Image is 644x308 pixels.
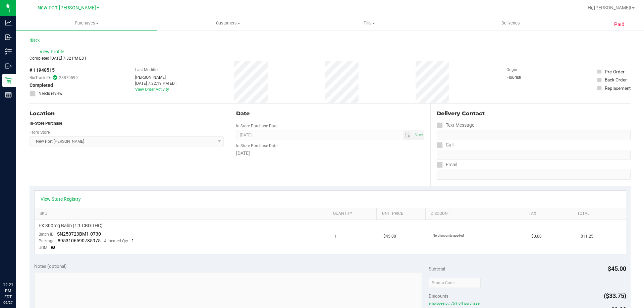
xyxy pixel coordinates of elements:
[30,75,51,81] span: BioTrack ID:
[34,263,67,269] span: Notes (optional)
[437,150,631,160] input: Format: (999) 999-9999
[16,16,157,30] a: Purchases
[382,211,423,217] a: Unit Price
[588,5,631,10] span: Hi, [PERSON_NAME]!
[437,130,631,140] input: Format: (999) 999-9999
[3,300,13,305] p: 09/27
[59,75,78,81] span: 28879599
[157,16,299,30] a: Customers
[38,5,96,11] span: New Port [PERSON_NAME]
[40,211,325,217] a: SKU
[39,90,62,97] span: Needs review
[429,290,448,302] span: Discounts
[7,254,27,274] iframe: Resource center
[30,121,62,126] strong: In-Store Purchase
[5,19,12,26] inline-svg: Analytics
[30,56,87,61] span: Completed [DATE] 7:32 PM EDT
[577,211,618,217] a: Total
[41,196,81,202] a: View State Registry
[529,211,570,217] a: Tax
[506,67,517,73] label: Origin
[604,292,626,299] span: ($33.75)
[39,239,54,243] span: Package
[440,16,581,30] a: Deliveries
[135,87,169,92] a: View Order Activity
[581,233,593,240] span: $11.25
[236,123,277,129] label: In-Store Purchase Date
[605,76,627,83] div: Back Order
[614,21,625,28] span: Paid
[437,140,453,150] label: Call
[58,238,101,243] span: 8953106590785975
[39,232,54,237] span: Batch ID
[383,233,396,240] span: $45.00
[236,110,424,118] div: Date
[53,74,57,81] span: In Sync
[30,110,224,118] div: Location
[605,68,625,75] div: Pre-Order
[431,211,521,217] a: Discount
[429,266,445,271] span: Subtotal
[531,233,542,240] span: $0.00
[429,301,626,306] span: employee pt: 75% off purchase
[437,120,474,130] label: Text Message
[608,265,626,272] span: $45.00
[104,239,128,243] span: Allocated Qty
[3,282,13,300] p: 12:21 PM EDT
[135,74,177,80] div: [PERSON_NAME]
[492,20,529,26] span: Deliveries
[40,48,66,55] span: View Profile
[437,110,631,118] div: Delivery Contact
[5,77,12,84] inline-svg: Retail
[5,63,12,69] inline-svg: Outbound
[57,231,101,237] span: SN250723BM1-0730
[5,34,12,41] inline-svg: Inbound
[236,143,277,149] label: In-Store Purchase Date
[433,234,464,237] span: No discounts applied
[51,245,56,250] span: ea
[333,211,374,217] a: Quantity
[135,80,177,86] div: [DATE] 7:32:19 PM EDT
[30,67,55,74] span: # 11948515
[236,150,424,157] div: [DATE]
[5,48,12,55] inline-svg: Inventory
[39,245,47,250] span: UOM
[30,38,40,43] a: Back
[135,67,160,73] label: Last Modified
[429,278,481,288] input: Promo Code
[334,233,336,240] span: 1
[605,85,631,91] div: Replacement
[437,160,457,170] label: Email
[39,223,103,229] span: FX 300mg Balm (1:1 CBD:THC)
[131,238,134,243] span: 1
[299,20,439,26] span: Tills
[30,129,50,135] label: From Store
[30,82,53,89] span: Completed
[16,20,157,26] span: Purchases
[158,20,298,26] span: Customers
[5,91,12,98] inline-svg: Reports
[506,74,540,80] div: Flourish
[299,16,440,30] a: Tills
